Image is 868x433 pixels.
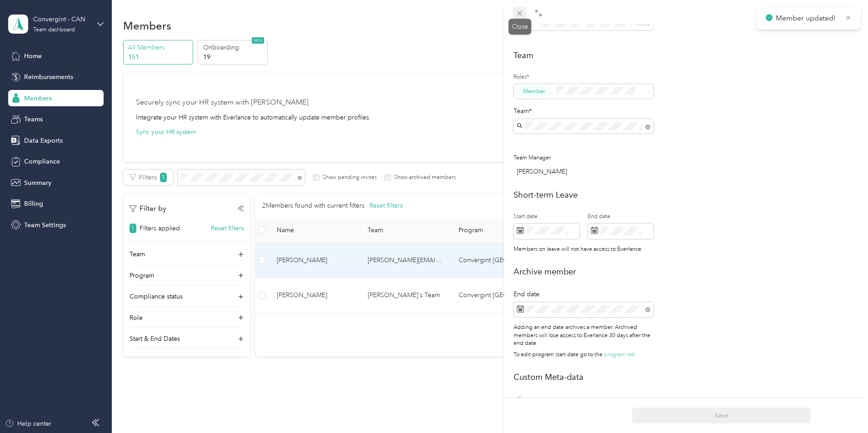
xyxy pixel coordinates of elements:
h2: Team [514,50,858,62]
label: g/l_account [514,395,653,403]
div: [PERSON_NAME] [517,167,653,176]
label: Roles* [514,73,653,81]
h2: Short-term Leave [514,189,858,201]
div: Team* [514,106,653,116]
div: Members on leave will not have access to Everlance. [514,245,666,254]
button: Member [517,86,551,97]
p: Member updated! [776,13,838,24]
h2: Custom Meta-data [514,371,858,383]
label: End date [588,213,653,221]
h2: Archive member [514,266,858,278]
div: Adding an end date archives a member. Archived members will lose access to Everlance 30 days afte... [514,324,653,358]
span: program tab [604,351,635,358]
span: Team Manager [514,154,551,161]
div: Close [509,19,531,35]
p: To edit program start date go to the [514,351,653,359]
div: End date [514,289,653,299]
label: Start date [514,213,579,221]
span: Member [523,87,545,95]
iframe: Everlance-gr Chat Button Frame [817,382,868,433]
